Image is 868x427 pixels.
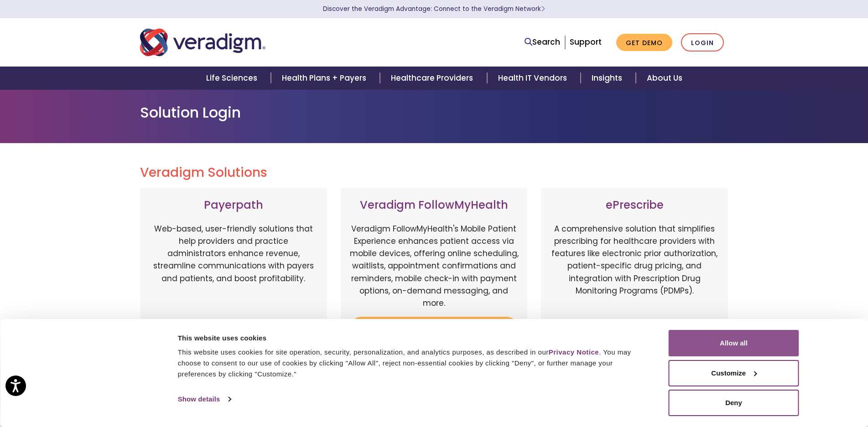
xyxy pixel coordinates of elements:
iframe: Drift Chat Widget [693,370,857,416]
a: About Us [636,67,693,90]
div: This website uses cookies for site operation, security, personalization, and analytics purposes, ... [178,347,648,380]
span: Learn More [541,5,545,13]
h3: ePrescribe [550,199,719,212]
a: Search [525,36,560,48]
button: Allow all [669,330,799,356]
h3: Veradigm FollowMyHealth [350,199,519,212]
a: Healthcare Providers [380,67,487,90]
h1: Solution Login [140,104,728,121]
p: Web-based, user-friendly solutions that help providers and practice administrators enhance revenu... [149,223,318,319]
button: Customize [669,360,799,386]
a: Health IT Vendors [487,67,581,90]
p: Veradigm FollowMyHealth's Mobile Patient Experience enhances patient access via mobile devices, o... [350,223,519,309]
a: Insights [581,67,636,90]
img: Veradigm logo [140,27,265,57]
a: Support [570,36,602,47]
p: A comprehensive solution that simplifies prescribing for healthcare providers with features like ... [550,223,719,319]
a: Privacy Notice [549,348,599,356]
a: Health Plans + Payers [271,67,380,90]
div: This website uses cookies [178,333,648,344]
a: Discover the Veradigm Advantage: Connect to the Veradigm NetworkLearn More [323,5,545,13]
button: Deny [669,390,799,416]
a: Life Sciences [195,67,271,90]
a: Show details [178,392,231,406]
a: Login [681,33,724,52]
h2: Veradigm Solutions [140,165,728,180]
a: Get Demo [616,34,672,51]
h3: Payerpath [149,199,318,212]
a: Login to Veradigm FollowMyHealth [350,317,519,346]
